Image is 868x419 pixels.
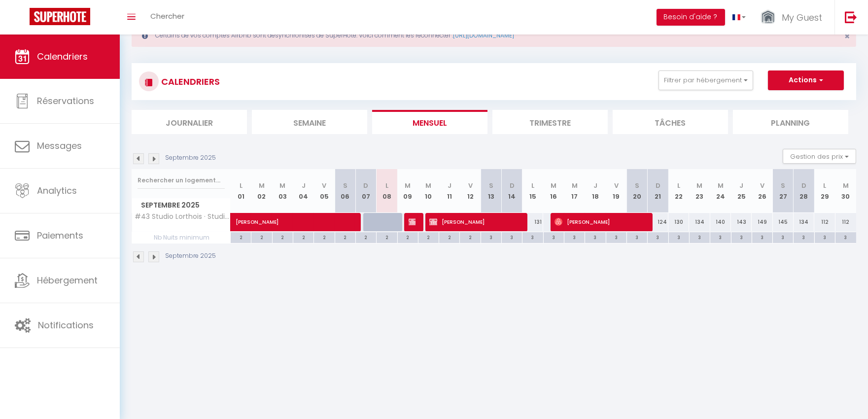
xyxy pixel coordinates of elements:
[335,232,355,242] div: 2
[30,8,90,25] img: Super Booking
[356,232,376,242] div: 2
[37,274,98,286] span: Hébergement
[773,232,793,242] div: 3
[551,181,556,190] abbr: M
[439,169,460,213] th: 11
[531,181,534,190] abbr: L
[240,181,243,190] abbr: L
[668,169,689,213] th: 22
[752,232,772,242] div: 3
[429,212,519,231] span: [PERSON_NAME]
[37,95,94,107] span: Réservations
[418,232,439,242] div: 2
[731,213,752,231] div: 143
[794,213,814,231] div: 134
[165,153,216,163] p: Septembre 2025
[522,213,543,231] div: 131
[468,181,473,190] abbr: V
[159,70,220,93] h3: CALENDRIERS
[657,9,725,26] button: Besoin d'aide ?
[492,110,608,134] li: Trimestre
[252,110,367,134] li: Semaine
[251,232,272,242] div: 2
[335,169,355,213] th: 06
[314,169,335,213] th: 05
[314,232,334,242] div: 2
[613,110,728,134] li: Tâches
[690,232,710,242] div: 3
[439,232,459,242] div: 2
[231,169,251,213] th: 01
[448,181,451,190] abbr: J
[606,169,626,213] th: 19
[405,181,411,190] abbr: M
[815,232,835,242] div: 3
[293,169,313,213] th: 04
[293,232,313,242] div: 2
[564,169,585,213] th: 17
[165,251,216,261] p: Septembre 2025
[823,181,826,190] abbr: L
[132,110,247,134] li: Journalier
[322,181,326,190] abbr: V
[236,208,372,226] span: [PERSON_NAME]
[8,4,37,34] button: Ouvrir le widget de chat LiveChat
[794,232,814,242] div: 3
[522,169,543,213] th: 15
[138,172,225,189] input: Rechercher un logement...
[761,9,775,26] img: ...
[648,213,668,231] div: 124
[343,181,347,190] abbr: S
[355,169,376,213] th: 07
[710,213,731,231] div: 140
[835,232,856,242] div: 3
[398,232,418,242] div: 2
[510,181,515,190] abbr: D
[132,232,230,243] span: Nb Nuits minimum
[626,169,647,213] th: 20
[845,11,857,23] img: logout
[134,213,232,220] span: #43 Studio Lorthois · Studio Design vue Mer clim terrasse Wifi 1min Mer
[835,169,856,213] th: 30
[543,169,564,213] th: 16
[251,169,272,213] th: 02
[843,181,849,190] abbr: M
[418,169,439,213] th: 10
[781,181,785,190] abbr: S
[150,11,184,21] span: Chercher
[502,232,522,242] div: 3
[409,212,416,231] span: [PERSON_NAME]
[481,232,501,242] div: 3
[481,169,501,213] th: 13
[38,319,94,331] span: Notifications
[132,198,230,212] span: Septembre 2025
[502,169,522,213] th: 14
[752,169,772,213] th: 26
[522,232,543,242] div: 3
[648,232,668,242] div: 3
[835,213,856,231] div: 112
[460,169,481,213] th: 12
[302,181,306,190] abbr: J
[627,232,647,242] div: 3
[364,181,369,190] abbr: D
[37,229,83,242] span: Paiements
[585,169,606,213] th: 18
[648,169,668,213] th: 21
[677,181,680,190] abbr: L
[425,181,431,190] abbr: M
[656,181,660,190] abbr: D
[844,32,850,41] button: Close
[697,181,703,190] abbr: M
[614,181,619,190] abbr: V
[272,169,293,213] th: 03
[231,213,251,232] a: [PERSON_NAME]
[718,181,724,190] abbr: M
[773,169,794,213] th: 27
[572,181,578,190] abbr: M
[377,232,397,242] div: 2
[814,169,835,213] th: 29
[689,169,710,213] th: 23
[773,213,794,231] div: 145
[669,232,689,242] div: 3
